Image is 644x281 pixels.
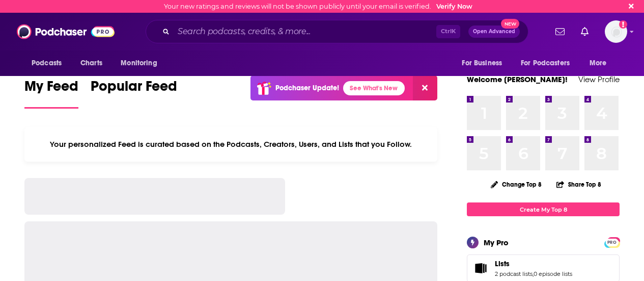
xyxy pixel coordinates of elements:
a: PRO [606,238,618,246]
span: Monitoring [121,56,157,70]
div: Search podcasts, credits, & more... [146,20,528,43]
a: Welcome [PERSON_NAME]! [467,74,568,84]
button: Show profile menu [605,20,627,43]
p: Podchaser Update! [275,84,339,92]
a: Show notifications dropdown [551,23,569,40]
span: Podcasts [32,56,62,70]
span: PRO [606,239,618,246]
span: For Podcasters [521,56,570,70]
a: Show notifications dropdown [577,23,593,40]
a: Lists [470,261,491,275]
span: Ctrl K [436,25,460,38]
span: Charts [80,56,102,70]
img: Podchaser - Follow, Share and Rate Podcasts [17,22,115,41]
div: My Pro [484,238,509,247]
a: Charts [74,54,108,73]
button: open menu [582,54,620,73]
span: Logged in as celadonmarketing [605,20,627,43]
button: open menu [24,54,75,73]
span: My Feed [24,78,78,101]
a: My Feed [24,78,78,109]
a: Lists [495,259,572,268]
span: Lists [495,259,510,268]
a: 2 podcast lists [495,270,533,277]
button: open menu [455,54,515,73]
button: Share Top 8 [556,174,602,194]
span: More [590,56,607,70]
a: Create My Top 8 [467,202,620,216]
a: Verify Now [436,3,472,10]
svg: Email not verified [619,20,627,29]
button: open menu [114,54,170,73]
div: Your new ratings and reviews will not be shown publicly until your email is verified. [164,3,472,10]
img: User Profile [605,20,627,43]
button: Open AdvancedNew [468,25,520,38]
input: Search podcasts, credits, & more... [174,23,436,40]
a: 0 episode lists [534,270,572,277]
button: open menu [514,54,584,73]
button: Change Top 8 [485,178,548,191]
span: , [533,270,534,277]
span: Open Advanced [473,29,515,34]
div: Your personalized Feed is curated based on the Podcasts, Creators, Users, and Lists that you Follow. [24,127,437,162]
span: For Business [462,56,502,70]
span: Popular Feed [91,78,177,101]
a: See What's New [343,81,405,95]
a: Popular Feed [91,78,177,109]
span: New [501,19,519,29]
a: View Profile [578,74,620,84]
